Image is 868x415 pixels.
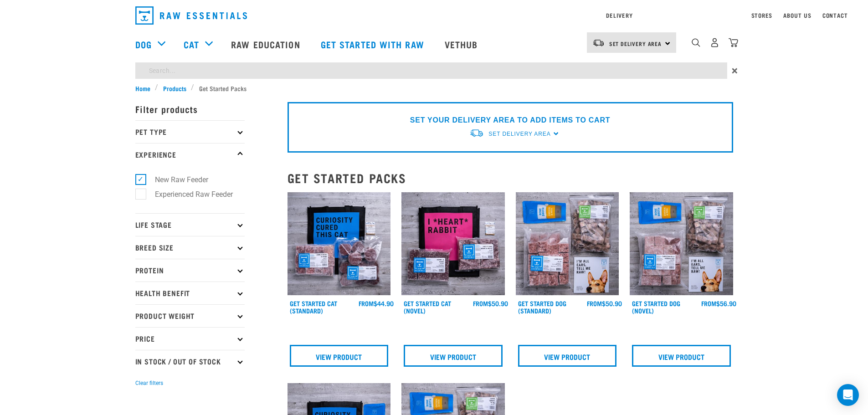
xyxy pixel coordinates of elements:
[710,38,719,47] img: user.png
[632,345,731,367] a: View Product
[473,302,488,305] span: FROM
[135,83,155,93] a: Home
[518,345,617,367] a: View Product
[140,174,212,185] label: New Raw Feeder
[410,115,610,126] p: SET YOUR DELIVERY AREA TO ADD ITEMS TO CART
[135,120,245,143] p: Pet Type
[312,26,436,62] a: Get started with Raw
[158,83,191,93] a: Products
[135,143,245,166] p: Experience
[401,192,505,296] img: Assortment Of Raw Essential Products For Cats Including, Pink And Black Tote Bag With "I *Heart* ...
[436,26,489,62] a: Vethub
[163,83,186,93] span: Products
[288,192,391,296] img: Assortment Of Raw Essential Products For Cats Including, Blue And Black Tote Bag With "Curiosity ...
[592,39,605,47] img: van-moving.png
[135,37,152,51] a: Dog
[729,38,738,47] img: home-icon@2x.png
[732,62,738,79] span: ×
[692,38,700,47] img: home-icon-1@2x.png
[128,3,740,28] nav: dropdown navigation
[135,379,163,387] button: Clear filters
[140,189,236,200] label: Experienced Raw Feeder
[290,302,337,312] a: Get Started Cat (Standard)
[609,42,662,45] span: Set Delivery Area
[701,302,716,305] span: FROM
[135,236,245,259] p: Breed Size
[135,282,245,304] p: Health Benefit
[783,14,811,17] a: About Us
[288,171,733,185] h2: Get Started Packs
[135,97,245,120] p: Filter products
[135,83,150,93] span: Home
[135,83,733,93] nav: breadcrumbs
[473,300,508,307] div: $50.90
[135,213,245,236] p: Life Stage
[469,128,484,138] img: van-moving.png
[135,327,245,350] p: Price
[135,259,245,282] p: Protein
[290,345,389,367] a: View Product
[359,302,374,305] span: FROM
[359,300,394,307] div: $44.90
[630,192,733,296] img: NSP Dog Novel Update
[822,14,848,17] a: Contact
[184,37,199,51] a: Cat
[632,302,680,312] a: Get Started Dog (Novel)
[701,300,736,307] div: $56.90
[135,350,245,373] p: In Stock / Out Of Stock
[518,302,566,312] a: Get Started Dog (Standard)
[751,14,773,17] a: Stores
[587,300,622,307] div: $50.90
[404,302,451,312] a: Get Started Cat (Novel)
[135,6,247,25] img: Raw Essentials Logo
[222,26,311,62] a: Raw Education
[606,14,632,17] a: Delivery
[404,345,503,367] a: View Product
[837,384,859,406] div: Open Intercom Messenger
[516,192,619,296] img: NSP Dog Standard Update
[135,304,245,327] p: Product Weight
[135,62,727,79] input: Search...
[488,131,550,137] span: Set Delivery Area
[587,302,602,305] span: FROM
